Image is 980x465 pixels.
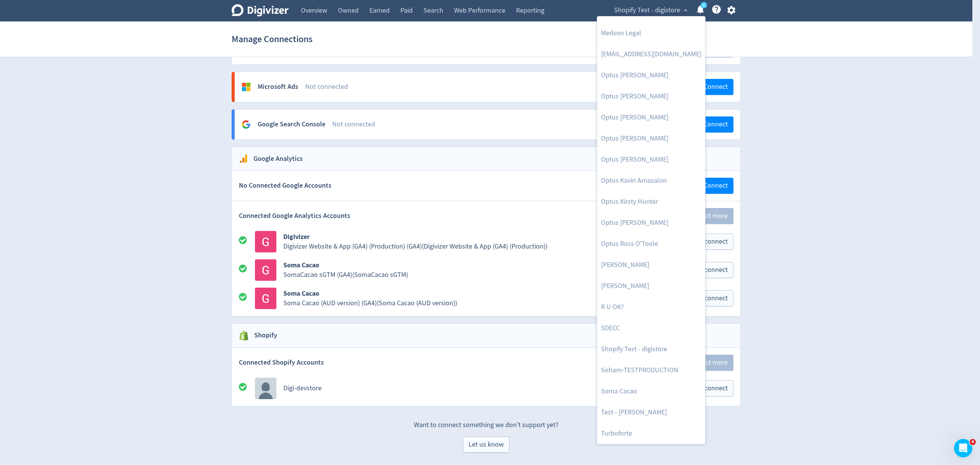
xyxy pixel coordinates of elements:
a: Test - [PERSON_NAME] [597,402,705,423]
a: Optus [PERSON_NAME] [597,212,705,233]
a: Medson Legal [597,23,705,44]
a: Optus Kirsty Hunter [597,191,705,212]
a: Optus [PERSON_NAME] [597,128,705,149]
a: Optus Kavin Arnasalon [597,170,705,191]
a: Turboforte [597,423,705,444]
a: Optus [PERSON_NAME] [597,65,705,86]
a: Optus [PERSON_NAME] [597,107,705,128]
span: 4 [970,439,976,445]
a: [PERSON_NAME] [597,275,705,296]
a: Soma Cacao [597,381,705,402]
a: Soham-TESTPRODUCTION [597,360,705,381]
a: [PERSON_NAME] [597,254,705,275]
a: Optus [PERSON_NAME] [597,149,705,170]
a: Optus [PERSON_NAME] [597,86,705,107]
a: Optus Ross O'Toole [597,233,705,254]
a: R U OK? [597,296,705,318]
iframe: Intercom live chat [954,439,972,457]
a: Shopify Test - digistore [597,339,705,360]
a: SDECC [597,318,705,339]
a: [EMAIL_ADDRESS][DOMAIN_NAME] [597,44,705,65]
